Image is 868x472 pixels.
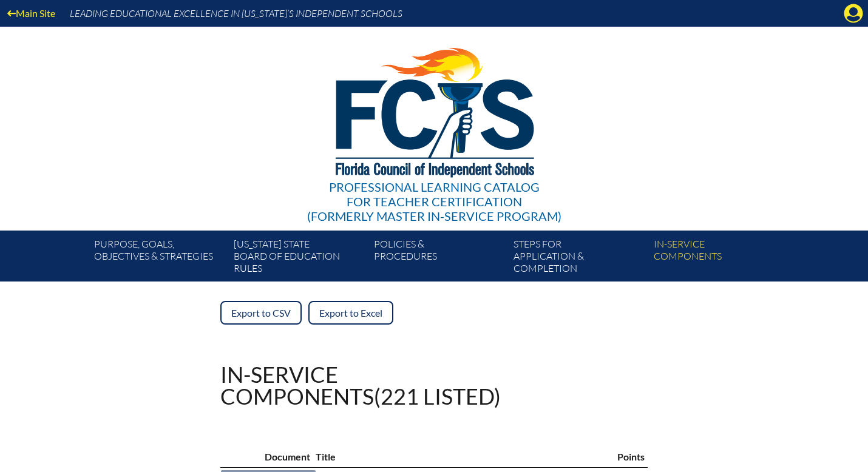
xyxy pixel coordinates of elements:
a: Steps forapplication & completion [509,235,648,282]
p: Points [617,449,645,465]
a: In-servicecomponents [649,235,788,282]
a: Export to CSV [220,301,302,325]
a: Purpose, goals,objectives & strategies [89,235,229,282]
h1: In-service components (221 listed) [220,363,501,407]
div: Professional Learning Catalog (formerly Master In-service Program) [307,180,561,223]
p: Document [223,449,310,465]
img: FCISlogo221.eps [309,27,560,192]
span: for Teacher Certification [347,194,522,209]
a: Policies &Procedures [369,235,509,282]
svg: Manage account [844,4,863,23]
a: Main Site [2,5,60,21]
a: [US_STATE] StateBoard of Education rules [229,235,368,282]
p: Title [316,449,605,465]
a: Professional Learning Catalog for Teacher Certification(formerly Master In-service Program) [302,24,566,226]
a: Export to Excel [308,301,393,325]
